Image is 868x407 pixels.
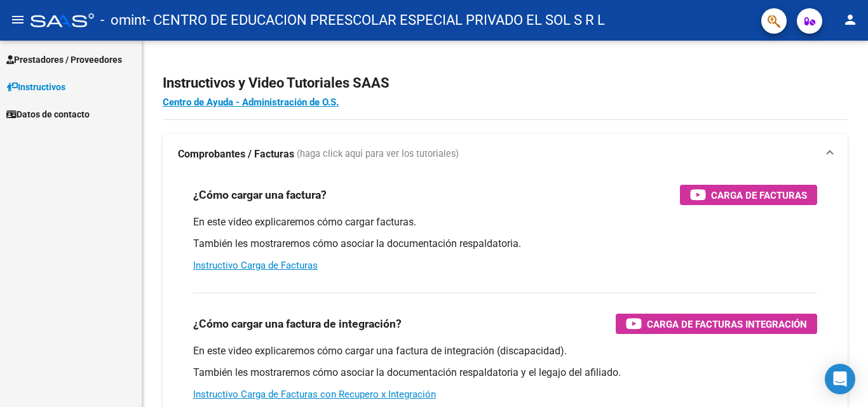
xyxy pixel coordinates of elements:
button: Carga de Facturas Integración [616,314,817,334]
a: Centro de Ayuda - Administración de O.S. [163,97,339,108]
p: También les mostraremos cómo asociar la documentación respaldatoria. [193,237,817,251]
span: - CENTRO DE EDUCACION PREESCOLAR ESPECIAL PRIVADO EL SOL S R L [146,6,605,34]
p: En este video explicaremos cómo cargar facturas. [193,215,817,229]
h2: Instructivos y Video Tutoriales SAAS [163,71,848,95]
span: - omint [100,6,146,34]
h3: ¿Cómo cargar una factura de integración? [193,315,402,333]
span: Carga de Facturas [711,187,807,203]
span: Instructivos [6,80,65,94]
mat-expansion-panel-header: Comprobantes / Facturas (haga click aquí para ver los tutoriales) [163,134,848,175]
div: Open Intercom Messenger [825,364,855,394]
h3: ¿Cómo cargar una factura? [193,186,327,204]
a: Instructivo Carga de Facturas [193,260,318,271]
span: (haga click aquí para ver los tutoriales) [297,147,459,161]
mat-icon: person [843,12,858,27]
a: Instructivo Carga de Facturas con Recupero x Integración [193,389,436,400]
p: También les mostraremos cómo asociar la documentación respaldatoria y el legajo del afiliado. [193,366,817,380]
strong: Comprobantes / Facturas [178,147,294,161]
mat-icon: menu [10,12,25,27]
button: Carga de Facturas [680,185,817,205]
span: Carga de Facturas Integración [647,316,807,332]
span: Datos de contacto [6,107,90,121]
p: En este video explicaremos cómo cargar una factura de integración (discapacidad). [193,344,817,358]
span: Prestadores / Proveedores [6,53,122,67]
